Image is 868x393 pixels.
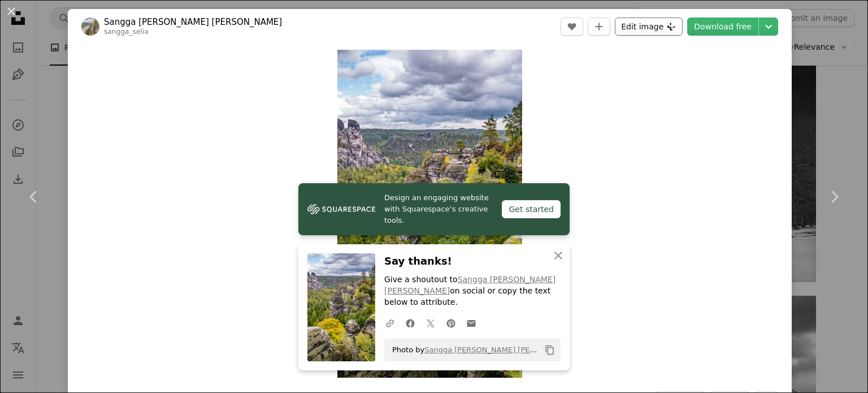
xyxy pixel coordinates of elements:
[337,50,522,378] button: Zoom in on this image
[387,341,540,359] span: Photo by on
[800,142,868,251] a: Next
[384,274,561,308] p: Give a shoutout to on social or copy the text below to attribute.
[104,28,149,36] a: sangga_selia
[687,18,758,36] a: Download free
[502,200,561,218] div: Get started
[461,312,481,334] a: Share over email
[384,253,561,270] h3: Say thanks!
[441,312,461,334] a: Share on Pinterest
[561,18,583,36] button: Like
[384,192,493,226] span: Design an engaging website with Squarespace’s creative tools.
[588,18,610,36] button: Add to Collection
[759,18,778,36] button: Choose download size
[400,312,420,334] a: Share on Facebook
[424,346,579,354] a: Sangga [PERSON_NAME] [PERSON_NAME]
[298,183,570,235] a: Design an engaging website with Squarespace’s creative tools.Get started
[615,18,683,36] button: Edit image
[81,18,99,36] img: Go to Sangga Rima Roman Selia's profile
[307,201,375,218] img: file-1606177908946-d1eed1cbe4f5image
[420,312,441,334] a: Share on Twitter
[384,275,555,295] a: Sangga [PERSON_NAME] [PERSON_NAME]
[337,50,522,378] img: forest photography
[540,340,559,360] button: Copy to clipboard
[104,16,282,28] a: Sangga [PERSON_NAME] [PERSON_NAME]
